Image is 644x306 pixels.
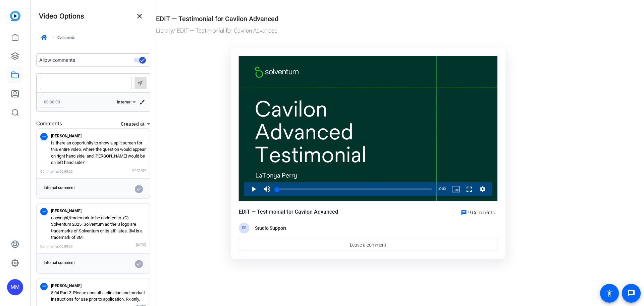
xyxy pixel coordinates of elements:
[10,11,20,21] img: blue-gradient.svg
[449,182,463,196] button: Picture-in-Picture
[247,182,260,196] button: Play
[7,279,23,295] div: MM
[40,170,73,173] span: Comment at 00:00:00
[239,208,338,216] div: EDIT — Testimonial for Cavilon Advanced
[36,120,62,128] h4: Comments
[439,187,446,191] span: 0:00
[117,100,131,104] span: Internal
[277,188,432,190] div: Progress Bar
[468,210,495,215] span: 9 Comments
[239,56,497,202] div: Video Player
[40,208,48,215] div: SM
[40,245,73,248] span: Comment at 00:00:00
[627,289,635,297] mat-icon: message
[156,27,577,35] div: / EDIT — Testimonial for Cavilon Advanced
[255,224,288,232] div: Studio Support
[40,133,48,140] div: SM
[136,242,146,250] span: [DATE]
[39,12,84,20] h4: Video Options
[350,242,386,249] span: Leave a comment
[132,167,146,175] span: a day ago
[39,56,75,63] span: Allow comments
[239,239,497,251] a: Leave a comment
[51,134,82,138] span: [PERSON_NAME]
[136,12,144,20] mat-icon: close
[51,290,146,303] p: 5:04 Part 2: Please​ consult a clinician and product instructions for​ use prior to application. ...
[136,261,142,267] mat-icon: check
[139,99,145,105] mat-icon: brush
[156,27,173,34] a: Library
[44,185,75,190] span: Internal comment
[51,140,146,166] p: Is there an opportunity to show a split screen for this entire video, where the question would ap...
[605,289,613,297] mat-icon: accessibility
[458,208,497,216] a: 9 Comments
[51,209,82,213] span: [PERSON_NAME]
[51,215,146,241] p: copyright/trademark to be updated to: (C) Solventum 2025. Solventum ad the S logo are trademarks ...
[461,210,467,216] mat-icon: chat
[136,186,142,192] mat-icon: check
[156,14,278,24] div: EDIT — Testimonial for Cavilon Advanced
[121,121,145,127] span: Created at
[463,182,476,196] button: Fullscreen
[239,223,250,233] div: SS
[40,283,48,290] div: SM
[260,182,274,196] button: Mute
[51,283,82,288] span: [PERSON_NAME]
[438,187,439,191] span: -
[44,260,75,265] span: Internal comment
